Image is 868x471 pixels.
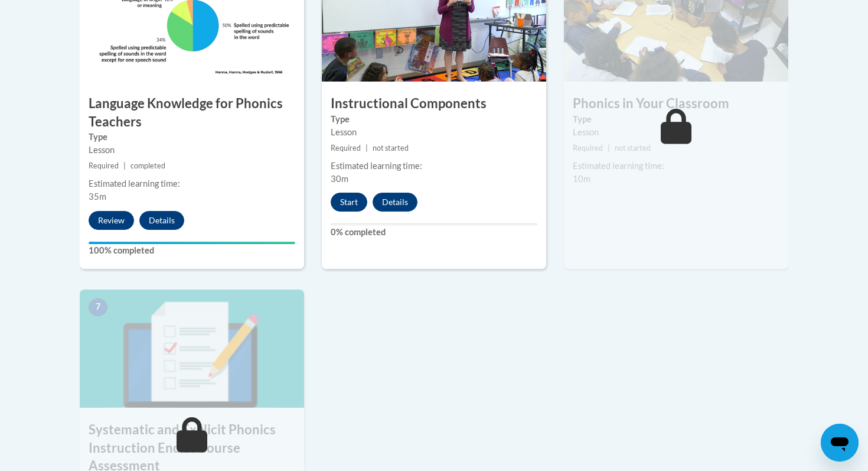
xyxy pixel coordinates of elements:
[573,126,779,139] div: Lesson
[331,113,537,126] label: Type
[615,144,651,152] span: not started
[331,226,537,239] label: 0% completed
[373,193,417,212] button: Details
[573,160,779,173] div: Estimated learning time:
[564,95,788,113] h3: Phonics in Your Classroom
[89,244,295,257] label: 100% completed
[123,161,126,170] span: |
[573,174,590,184] span: 10m
[80,290,304,408] img: Course Image
[331,126,537,139] div: Lesson
[331,193,367,212] button: Start
[373,144,409,152] span: not started
[89,298,107,316] span: 7
[89,144,295,157] div: Lesson
[139,211,184,230] button: Details
[89,242,295,244] div: Your progress
[331,160,537,173] div: Estimated learning time:
[89,131,295,144] label: Type
[331,174,348,184] span: 30m
[821,424,859,462] iframe: Button to launch messaging window
[89,211,134,230] button: Review
[573,144,603,152] span: Required
[608,144,610,152] span: |
[573,113,779,126] label: Type
[80,95,304,131] h3: Language Knowledge for Phonics Teachers
[89,191,106,202] span: 35m
[89,161,119,170] span: Required
[331,144,361,152] span: Required
[366,144,368,152] span: |
[322,95,546,113] h3: Instructional Components
[89,177,295,190] div: Estimated learning time:
[130,161,165,170] span: completed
